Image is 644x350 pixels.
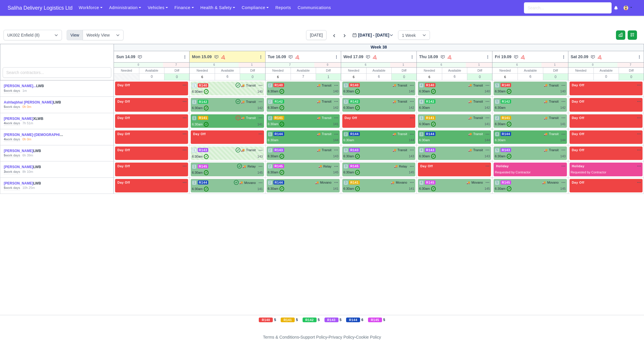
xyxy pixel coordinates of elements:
div: 143 [257,154,263,159]
div: Needed [492,68,518,73]
div: 7 [291,73,316,80]
span: R141 [501,116,511,120]
div: Diff [543,68,568,73]
strong: 4 [4,121,6,125]
div: 141 [485,122,490,127]
div: 0 [619,73,644,80]
span: Transit [322,83,331,88]
span: Day Off [571,132,586,136]
span: 4 [419,83,424,88]
div: Available [215,68,240,73]
div: Available [442,68,467,73]
div: 140 [560,89,565,94]
div: 7 [163,63,189,67]
div: Diff [164,68,189,73]
span: 🚚 [544,116,547,120]
label: [DATE] - [DATE] [352,32,393,39]
div: 6:30am [192,89,209,94]
span: Transit [246,148,256,153]
div: work days [4,137,20,142]
span: 4 [495,132,499,137]
div: 0 [594,73,619,80]
span: 🚚 [468,83,472,87]
span: Movano [547,180,558,185]
div: 6:30am [268,138,279,143]
span: 2 [268,148,272,153]
span: R140 [349,83,360,87]
span: ✓ [355,89,360,94]
div: 0 [164,73,189,80]
div: 141 [560,122,565,127]
span: Day Off [116,148,131,152]
span: Transit [549,115,558,120]
span: R140 [501,83,511,87]
span: 2 [268,116,272,120]
a: [PERSON_NAME] [4,181,33,185]
span: R143 [501,148,511,152]
div: Available [367,68,391,73]
span: R145 [198,164,209,168]
div: 0 [139,73,164,80]
strong: 5 [4,154,6,157]
span: Transit [549,132,558,137]
a: Cookie Policy [356,335,381,339]
span: 🚚 [318,164,322,168]
div: 6 [417,63,466,67]
span: Sun 14.09 [116,54,135,60]
div: 144 [409,138,414,143]
div: 0 [314,63,341,67]
span: Movano [244,180,256,185]
span: Movano [320,180,331,185]
strong: 4 [4,137,6,141]
span: 🚚 [544,132,547,136]
strong: 5 [4,105,6,108]
span: ✓ [204,122,209,127]
div: 6 [190,63,239,67]
div: 1 [239,63,265,67]
div: 1 [466,63,492,67]
div: 141 [257,122,263,127]
a: Terms & Conditions [263,335,299,339]
div: 6:30am [192,106,209,111]
span: R140 [425,83,436,87]
div: work days [4,89,20,93]
span: ✓ [204,106,209,111]
span: Transit [549,83,558,88]
div: 6:30am [495,89,511,94]
div: 6:30am [343,170,360,175]
span: 1 [192,148,197,153]
span: Mon 15.09 [192,54,212,60]
a: Vehicles [144,2,171,13]
span: 🚚 [544,83,547,87]
div: 7 [265,63,315,67]
div: 6:30am [419,122,436,127]
div: 8h 10m [22,170,33,174]
div: 6:30am [343,138,354,143]
div: 1 [541,63,568,67]
span: Transit [322,148,331,153]
div: work days [4,153,20,158]
div: Available [291,68,316,73]
span: Transit [473,99,483,104]
div: 6:30am [268,89,284,94]
span: Transit [397,99,407,104]
span: 3 [343,99,348,104]
span: R144 [273,132,284,136]
input: Search... [524,2,612,13]
span: Transit [473,148,483,153]
span: ✓ [431,89,436,94]
span: Transit [246,83,256,88]
span: Transit [397,148,407,153]
div: 0h 0m [22,105,32,109]
span: 🚚 [468,116,472,120]
span: Relay [247,164,256,169]
span: 🚚 [468,148,472,152]
span: Day Off [116,116,131,120]
span: 3 [343,148,348,153]
span: Day Off [116,132,131,136]
div: 1 [316,73,341,80]
span: Transit [397,83,407,88]
div: 142 [409,105,414,110]
div: LWB [4,165,65,170]
span: Wed 17.09 [343,54,363,60]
